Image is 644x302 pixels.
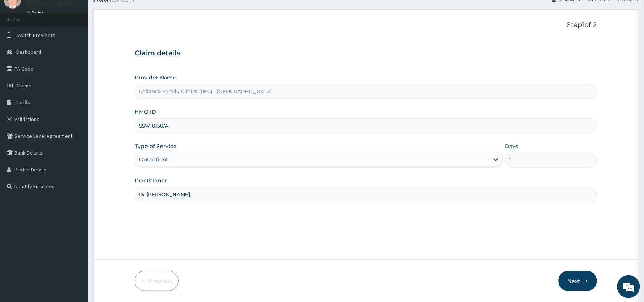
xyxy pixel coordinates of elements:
label: Practitioner [135,177,167,184]
span: We're online! [44,96,105,173]
div: Minimize live chat window [125,4,143,22]
span: Tariffs [16,99,30,106]
span: Switch Providers [16,32,55,39]
label: Provider Name [135,74,176,81]
span: Claims [16,82,31,89]
textarea: Type your message and hit 'Enter' [4,208,145,235]
label: Days [505,142,518,150]
div: Chat with us now [40,43,128,53]
input: Enter HMO ID [135,118,597,133]
label: HMO ID [135,108,156,116]
button: Next [559,271,597,291]
button: Previous [135,271,179,291]
h3: Claim details [135,49,597,58]
p: Step 1 of 2 [135,21,597,29]
a: Online [27,10,45,16]
span: Dashboard [16,48,41,55]
img: d_794563401_company_1708531726252_794563401 [14,38,31,57]
div: Outpatient [139,156,168,163]
input: Enter Name [135,187,597,202]
label: Type of Service [135,142,177,150]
